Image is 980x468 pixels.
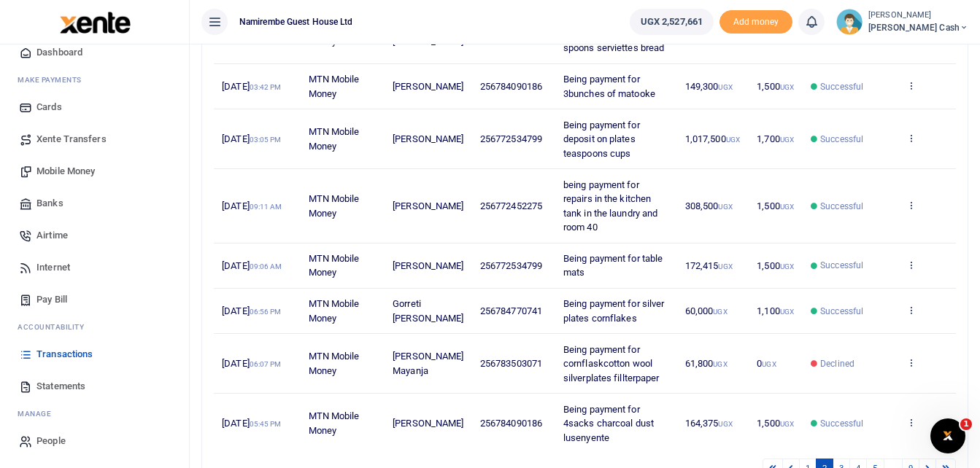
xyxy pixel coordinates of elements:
[12,36,177,69] a: Dashboard
[757,260,794,271] span: 1,500
[563,298,664,324] span: Being payment for silver plates cornflakes
[718,83,732,91] small: UGX
[563,344,660,383] span: Being payment for cornflaskcotton wool silverplates fillterpaper
[757,418,794,429] span: 1,500
[641,15,703,29] span: UGX 2,527,661
[36,379,85,394] span: Statements
[36,196,63,211] span: Banks
[719,10,792,34] span: Add money
[685,133,740,144] span: 1,017,500
[480,305,542,316] span: 256784770741
[36,434,66,448] span: People
[12,338,177,370] a: Transactions
[393,351,463,376] span: [PERSON_NAME] Mayanja
[685,358,728,369] span: 61,800
[820,417,863,430] span: Successful
[713,360,727,368] small: UGX
[630,9,714,35] a: UGX 2,527,661
[960,418,972,430] span: 1
[757,200,794,211] span: 1,500
[309,126,360,152] span: MTN Mobile Money
[36,100,62,114] span: Cards
[757,81,794,92] span: 1,500
[250,136,282,144] small: 03:05 PM
[36,164,95,179] span: Mobile Money
[930,418,965,453] iframe: Intercom live chat
[820,80,863,93] span: Successful
[250,262,282,270] small: 09:06 AM
[12,69,177,91] li: M
[480,418,542,429] span: 256784090186
[480,81,542,92] span: 256784090186
[12,370,177,402] a: Statements
[563,74,655,99] span: Being payment for 3bunches of matooke
[836,9,968,35] a: profile-user [PERSON_NAME] [PERSON_NAME] Cash
[222,305,281,316] span: [DATE]
[234,15,359,28] span: Namirembe Guest House Ltd
[820,259,863,272] span: Successful
[222,200,282,211] span: [DATE]
[685,260,733,271] span: 172,415
[12,219,177,251] a: Airtime
[250,203,282,211] small: 09:11 AM
[685,200,733,211] span: 308,500
[563,179,657,233] span: being payment for repairs in the kitchen tank in the laundry and room 40
[719,10,792,34] li: Toup your wallet
[719,15,792,26] a: Add money
[820,133,863,146] span: Successful
[12,155,177,187] a: Mobile Money
[868,21,968,34] span: [PERSON_NAME] Cash
[28,323,84,331] span: countability
[250,308,282,316] small: 06:56 PM
[780,83,794,91] small: UGX
[309,74,360,99] span: MTN Mobile Money
[780,308,794,316] small: UGX
[222,133,281,144] span: [DATE]
[393,260,463,271] span: [PERSON_NAME]
[58,16,131,27] a: logo-small logo-large logo-large
[757,305,794,316] span: 1,100
[393,81,463,92] span: [PERSON_NAME]
[12,251,177,284] a: Internet
[563,120,640,159] span: Being payment for deposit on plates teaspoons cups
[480,133,542,144] span: 256772534799
[12,123,177,155] a: Xente Transfers
[222,358,281,369] span: [DATE]
[393,133,463,144] span: [PERSON_NAME]
[250,360,282,368] small: 06:07 PM
[25,76,82,84] span: ake Payments
[309,21,360,47] span: MTN Mobile Money
[36,228,68,243] span: Airtime
[12,284,177,316] a: Pay Bill
[868,9,968,22] small: [PERSON_NAME]
[36,347,93,362] span: Transactions
[222,260,282,271] span: [DATE]
[780,203,794,211] small: UGX
[718,262,732,270] small: UGX
[12,425,177,457] a: People
[393,418,463,429] span: [PERSON_NAME]
[836,9,863,35] img: profile-user
[624,9,719,35] li: Wallet ballance
[309,193,360,219] span: MTN Mobile Money
[36,260,70,275] span: Internet
[726,136,740,144] small: UGX
[820,200,863,213] span: Successful
[36,45,82,60] span: Dashboard
[718,420,732,428] small: UGX
[718,203,732,211] small: UGX
[762,360,776,368] small: UGX
[757,358,776,369] span: 0
[685,305,728,316] span: 60,000
[309,410,360,436] span: MTN Mobile Money
[713,308,727,316] small: UGX
[309,298,360,324] span: MTN Mobile Money
[393,200,463,211] span: [PERSON_NAME]
[250,83,282,91] small: 03:42 PM
[393,298,463,324] span: Gorreti [PERSON_NAME]
[250,420,282,428] small: 05:45 PM
[222,81,281,92] span: [DATE]
[12,402,177,425] li: M
[309,351,360,376] span: MTN Mobile Money
[12,316,177,338] li: Ac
